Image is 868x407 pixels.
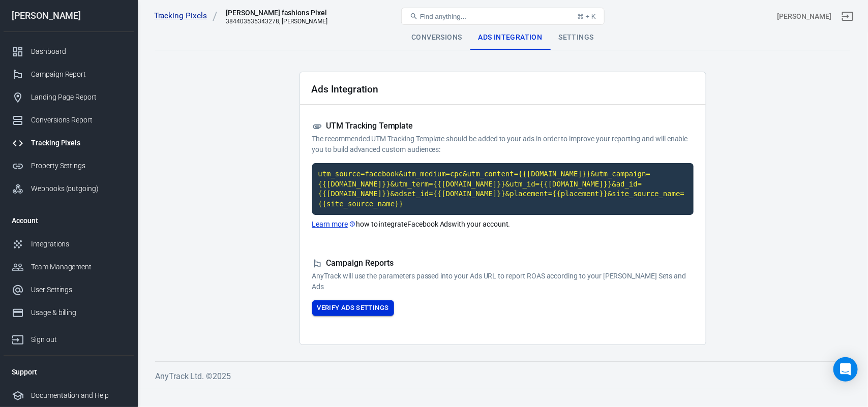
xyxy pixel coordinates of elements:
p: how to integrate Facebook Ads with your account. [312,219,694,230]
a: Learn more [312,219,356,230]
div: Usage & billing [31,307,126,318]
a: Dashboard [4,40,134,63]
button: Find anything...⌘ + K [401,8,605,25]
div: Ads Integration [470,25,551,50]
a: User Settings [4,278,134,301]
h2: Ads Integration [312,84,378,95]
a: Team Management [4,256,134,278]
h5: UTM Tracking Template [312,121,694,132]
a: Campaign Report [4,63,134,86]
a: Landing Page Report [4,86,134,109]
div: Documentation and Help [31,390,126,401]
li: Support [4,360,134,384]
li: Account [4,208,134,233]
p: The recommended UTM Tracking Template should be added to your ads in order to improve your report... [312,134,694,155]
a: Integrations [4,233,134,256]
div: Integrations [31,239,126,249]
a: Property Settings [4,154,134,177]
code: Click to copy [312,163,694,215]
div: [PERSON_NAME] [4,11,134,20]
div: Conversions [403,25,470,50]
div: ⌘ + K [577,13,596,20]
button: Verify Ads Settings [312,300,394,316]
div: Team Management [31,262,126,272]
div: Webhooks (outgoing) [31,183,126,194]
div: 384403535343278, Marianna Déri [226,18,327,25]
div: Campaign Report [31,69,126,80]
div: Settings [551,25,602,50]
span: Find anything... [420,13,466,20]
div: Conversions Report [31,115,126,126]
a: Conversions Report [4,109,134,132]
h6: AnyTrack Ltd. © 2025 [155,370,850,383]
a: Tracking Pixels [4,132,134,154]
a: Webhooks (outgoing) [4,177,134,200]
a: Sign out [4,324,134,351]
div: User Settings [31,285,126,295]
h5: Campaign Reports [312,258,694,269]
div: Tracking Pixels [31,138,126,148]
a: Usage & billing [4,301,134,324]
a: Sign out [835,4,860,28]
p: AnyTrack will use the parameters passed into your Ads URL to report ROAS according to your [PERSO... [312,271,694,292]
div: marianna deri fashions Pixel [226,8,327,18]
div: Open Intercom Messenger [833,357,858,382]
a: Tracking Pixels [154,11,218,21]
div: Property Settings [31,161,126,171]
div: Account id: UE4g0a8N [777,11,831,22]
div: Landing Page Report [31,92,126,103]
div: Sign out [31,334,126,345]
div: Dashboard [31,46,126,57]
